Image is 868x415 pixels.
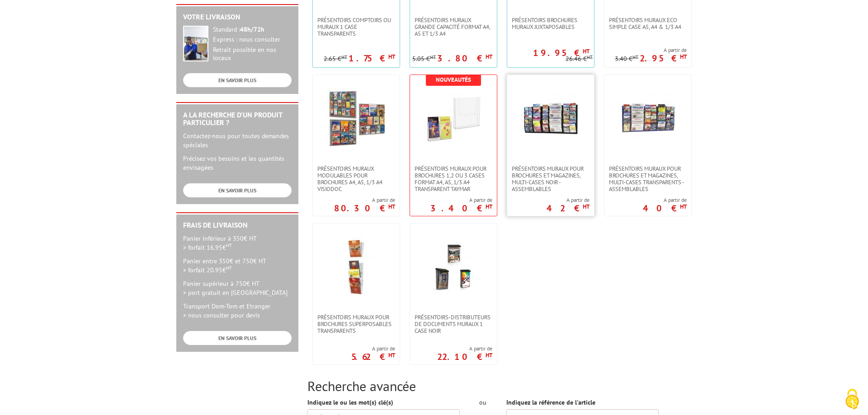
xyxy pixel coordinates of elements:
a: PRÉSENTOIRS-DISTRIBUTEURS DE DOCUMENTS MURAUX 1 CASE NOIR [410,314,497,334]
span: > port gratuit en [GEOGRAPHIC_DATA] [183,289,288,297]
a: PRÉSENTOIRS MURAUX GRANDE CAPACITÉ FORMAT A4, A5 ET 1/3 A4 [410,17,497,37]
b: Nouveautés [436,76,471,84]
sup: HT [226,265,232,271]
a: EN SAVOIR PLUS [183,73,292,87]
img: PRÉSENTOIRS MURAUX POUR BROCHURES ET MAGAZINES, MULTI-CASES NOIR - ASSEMBLABLES [521,89,580,147]
sup: HT [583,203,590,210]
img: Présentoirs muraux modulables pour brochures A4, A5, 1/3 A4 VISIODOC [327,89,386,147]
span: A partir de [334,196,395,204]
sup: HT [388,203,395,210]
a: EN SAVOIR PLUS [183,183,292,197]
span: Présentoirs muraux Eco simple case A5, A4 & 1/3 A4 [609,17,687,30]
a: PRÉSENTOIRS MURAUX POUR BROCHURES ET MAGAZINES, MULTI-CASES TRANSPARENTS - ASSEMBLABLES [604,165,691,192]
p: Panier inférieur à 350€ HT [183,234,292,252]
sup: HT [587,54,593,60]
a: PRÉSENTOIRS MURAUX POUR BROCHURES ET MAGAZINES, MULTI-CASES NOIR - ASSEMBLABLES [507,165,594,192]
span: Présentoirs comptoirs ou muraux 1 case Transparents [317,17,395,37]
h2: Recherche avancée [307,378,692,393]
span: PRÉSENTOIRS MURAUX POUR BROCHURES ET MAGAZINES, MULTI-CASES NOIR - ASSEMBLABLES [512,165,590,192]
img: PRÉSENTOIRS MURAUX POUR BROCHURES SUPERPOSABLES TRANSPARENTS [327,237,386,296]
a: Présentoirs comptoirs ou muraux 1 case Transparents [313,17,400,37]
span: A partir de [615,47,687,54]
p: 19.95 € [533,50,590,56]
label: Indiquez la référence de l'article [506,398,595,407]
sup: HT [388,351,395,359]
p: Précisez vos besoins et les quantités envisagées [183,154,292,172]
sup: HT [486,351,492,359]
p: Panier entre 350€ et 750€ HT [183,256,292,275]
span: Présentoirs muraux modulables pour brochures A4, A5, 1/3 A4 VISIODOC [317,165,395,192]
div: Express : nous consulter [213,36,292,44]
p: 1.75 € [349,56,395,61]
sup: HT [680,203,687,210]
span: PRÉSENTOIRS-DISTRIBUTEURS DE DOCUMENTS MURAUX 1 CASE NOIR [415,314,492,334]
span: > forfait 20.95€ [183,266,232,274]
strong: 48h/72h [240,25,264,33]
div: ou [473,398,493,407]
label: Indiquez le ou les mot(s) clé(s) [307,398,393,407]
span: Présentoirs brochures muraux juxtaposables [512,17,590,30]
button: Cookies (fenêtre modale) [836,384,868,415]
img: widget-livraison.jpg [183,26,208,61]
p: Transport Dom-Tom et Etranger [183,302,292,320]
p: 26.46 € [566,56,593,62]
p: 5.05 € [412,56,436,62]
a: Présentoirs muraux Eco simple case A5, A4 & 1/3 A4 [604,17,691,30]
sup: HT [226,242,232,248]
span: PRÉSENTOIRS MURAUX POUR BROCHURES 1,2 OU 3 CASES FORMAT A4, A5, 1/3 A4 TRANSPARENT TAYMAR [415,165,492,192]
span: > forfait 16.95€ [183,243,232,252]
sup: HT [341,54,347,60]
sup: HT [632,54,638,60]
sup: HT [583,47,590,55]
sup: HT [430,54,436,60]
sup: HT [388,53,395,61]
img: PRÉSENTOIRS MURAUX POUR BROCHURES ET MAGAZINES, MULTI-CASES TRANSPARENTS - ASSEMBLABLES [618,89,677,147]
h2: Frais de Livraison [183,221,292,229]
sup: HT [680,53,687,61]
span: A partir de [430,196,492,204]
div: Retrait possible en nos locaux [213,46,292,62]
p: 42 € [547,205,590,211]
a: PRÉSENTOIRS MURAUX POUR BROCHURES SUPERPOSABLES TRANSPARENTS [313,314,400,334]
span: PRÉSENTOIRS MURAUX GRANDE CAPACITÉ FORMAT A4, A5 ET 1/3 A4 [415,17,492,37]
p: 5.62 € [351,354,395,359]
img: Cookies (fenêtre modale) [841,388,863,410]
p: 40 € [643,205,687,211]
p: 3.40 € [430,205,492,211]
a: Présentoirs muraux modulables pour brochures A4, A5, 1/3 A4 VISIODOC [313,165,400,192]
div: Standard : [213,26,292,34]
span: > nous consulter pour devis [183,311,260,319]
p: Contactez-nous pour toutes demandes spéciales [183,131,292,149]
h2: A la recherche d'un produit particulier ? [183,111,292,127]
sup: HT [486,203,492,210]
span: A partir de [437,345,492,352]
span: A partir de [643,196,687,204]
p: 80.30 € [334,205,395,211]
a: PRÉSENTOIRS MURAUX POUR BROCHURES 1,2 OU 3 CASES FORMAT A4, A5, 1/3 A4 TRANSPARENT TAYMAR [410,165,497,192]
p: 3.40 € [615,56,638,62]
p: 2.65 € [324,56,347,62]
p: Panier supérieur à 750€ HT [183,279,292,297]
p: 3.80 € [437,56,492,61]
p: 2.95 € [640,56,687,61]
a: Présentoirs brochures muraux juxtaposables [507,17,594,30]
a: EN SAVOIR PLUS [183,331,292,345]
p: 22.10 € [437,354,492,359]
img: PRÉSENTOIRS-DISTRIBUTEURS DE DOCUMENTS MURAUX 1 CASE NOIR [424,237,483,296]
sup: HT [486,53,492,61]
span: A partir de [351,345,395,352]
h2: Votre livraison [183,13,292,21]
span: PRÉSENTOIRS MURAUX POUR BROCHURES SUPERPOSABLES TRANSPARENTS [317,314,395,334]
span: PRÉSENTOIRS MURAUX POUR BROCHURES ET MAGAZINES, MULTI-CASES TRANSPARENTS - ASSEMBLABLES [609,165,687,192]
img: PRÉSENTOIRS MURAUX POUR BROCHURES 1,2 OU 3 CASES FORMAT A4, A5, 1/3 A4 TRANSPARENT TAYMAR [424,89,483,147]
span: A partir de [547,196,590,204]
